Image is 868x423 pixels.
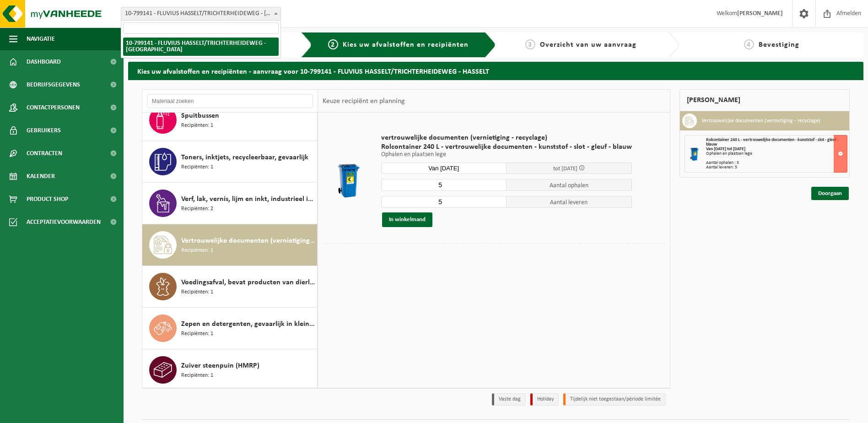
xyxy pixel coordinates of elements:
[181,152,308,163] span: Toners, inktjets, recycleerbaar, gevaarlijk
[530,393,559,406] li: Holiday
[492,393,526,406] li: Vaste dag
[142,99,318,141] button: Spuitbussen Recipiënten: 1
[27,142,62,165] span: Contracten
[128,62,863,80] h2: Kies uw afvalstoffen en recipiënten - aanvraag voor 10-799141 - FLUVIUS HASSELT/TRICHTERHEIDEWEG ...
[121,7,280,20] span: 10-799141 - FLUVIUS HASSELT/TRICHTERHEIDEWEG - HASSELT
[701,114,820,128] h3: Vertrouwelijke documenten (vernietiging - recyclage)
[507,196,632,208] span: Aantal leveren
[181,360,259,371] span: Zuiver steenpuin (HMRP)
[343,41,469,49] span: Kies uw afvalstoffen en recipiënten
[142,141,318,183] button: Toners, inktjets, recycleerbaar, gevaarlijk Recipiënten: 1
[381,163,507,174] input: Selecteer datum
[27,211,101,233] span: Acceptatievoorwaarden
[328,39,338,49] span: 2
[181,194,315,205] span: Verf, lak, vernis, lijm en inkt, industrieel in kleinverpakking
[181,371,213,380] span: Recipiënten: 1
[27,73,80,96] span: Bedrijfsgegevens
[181,235,315,246] span: Vertrouwelijke documenten (vernietiging - recyclage)
[181,121,213,130] span: Recipiënten: 1
[142,349,318,390] button: Zuiver steenpuin (HMRP) Recipiënten: 1
[706,152,847,156] div: Ophalen en plaatsen lege
[679,89,850,111] div: [PERSON_NAME]
[563,393,666,406] li: Tijdelijk niet toegestaan/période limitée
[147,94,313,108] input: Materiaal zoeken
[181,110,219,121] span: Spuitbussen
[181,330,213,338] span: Recipiënten: 1
[706,161,847,165] div: Aantal ophalen : 5
[737,10,783,17] strong: [PERSON_NAME]
[27,27,55,50] span: Navigatie
[744,39,754,49] span: 4
[27,119,61,142] span: Gebruikers
[381,133,632,142] span: vertrouwelijke documenten (vernietiging - recyclage)
[181,288,213,297] span: Recipiënten: 1
[706,165,847,170] div: Aantal leveren: 5
[27,188,68,211] span: Product Shop
[318,90,410,113] div: Keuze recipiënt en planning
[382,212,432,227] button: In winkelmand
[27,50,61,73] span: Dashboard
[27,165,55,188] span: Kalender
[142,224,318,266] button: Vertrouwelijke documenten (vernietiging - recyclage) Recipiënten: 1
[507,179,632,191] span: Aantal ophalen
[525,39,535,49] span: 3
[381,152,632,158] p: Ophalen en plaatsen lege
[540,41,636,49] span: Overzicht van uw aanvraag
[142,266,318,308] button: Voedingsafval, bevat producten van dierlijke oorsprong, onverpakt, categorie 3 Recipiënten: 1
[181,277,315,288] span: Voedingsafval, bevat producten van dierlijke oorsprong, onverpakt, categorie 3
[759,41,799,49] span: Bevestiging
[706,137,839,147] span: Rolcontainer 240 L - vertrouwelijke documenten - kunststof - slot - gleuf - blauw
[706,146,745,152] strong: Van [DATE] tot [DATE]
[181,205,213,213] span: Recipiënten: 2
[27,96,80,119] span: Contactpersonen
[381,142,632,152] span: Rolcontainer 240 L - vertrouwelijke documenten - kunststof - slot - gleuf - blauw
[811,187,849,200] a: Doorgaan
[553,166,577,172] span: tot [DATE]
[181,319,315,330] span: Zepen en detergenten, gevaarlijk in kleinverpakking
[181,163,213,172] span: Recipiënten: 1
[142,183,318,224] button: Verf, lak, vernis, lijm en inkt, industrieel in kleinverpakking Recipiënten: 2
[142,308,318,349] button: Zepen en detergenten, gevaarlijk in kleinverpakking Recipiënten: 1
[121,7,281,21] span: 10-799141 - FLUVIUS HASSELT/TRICHTERHEIDEWEG - HASSELT
[123,38,279,56] li: 10-799141 - FLUVIUS HASSELT/TRICHTERHEIDEWEG - [GEOGRAPHIC_DATA]
[181,246,213,255] span: Recipiënten: 1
